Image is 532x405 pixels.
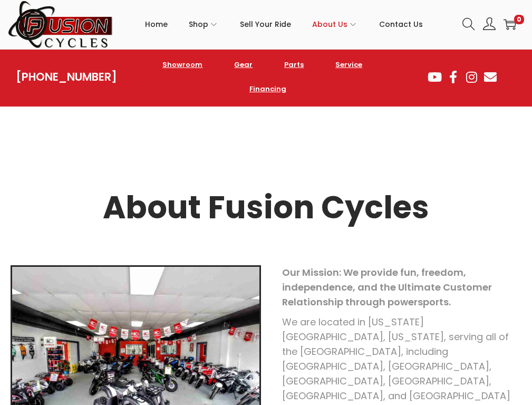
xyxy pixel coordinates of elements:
[379,11,423,37] span: Contact Us
[240,1,291,48] a: Sell Your Ride
[5,192,527,223] h2: About Fusion Cycles
[312,1,358,48] a: About Us
[189,11,208,37] span: Shop
[145,11,168,37] span: Home
[240,11,291,37] span: Sell Your Ride
[325,53,373,77] a: Service
[145,1,168,48] a: Home
[312,11,347,37] span: About Us
[113,1,454,48] nav: Primary navigation
[152,53,213,77] a: Showroom
[379,1,423,48] a: Contact Us
[16,70,117,84] a: [PHONE_NUMBER]
[274,53,314,77] a: Parts
[133,53,397,101] nav: Menu
[504,18,516,31] a: 0
[282,265,522,310] p: Our Mission: We provide fun, freedom, independence, and the Ultimate Customer Relationship throug...
[239,77,297,101] a: Financing
[189,1,219,48] a: Shop
[224,53,263,77] a: Gear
